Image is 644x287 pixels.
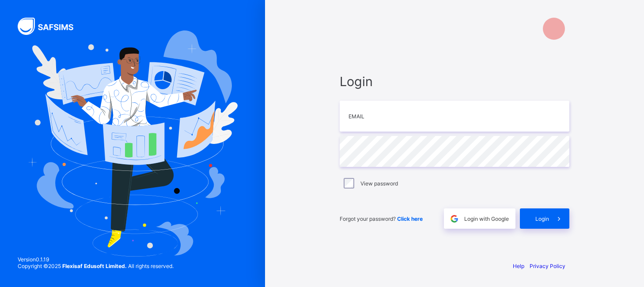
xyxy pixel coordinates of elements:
a: Privacy Policy [530,263,565,269]
span: Copyright © 2025 All rights reserved. [18,263,174,269]
span: Forgot your password? [340,215,423,222]
span: Login [535,215,549,222]
span: Version 0.1.19 [18,256,174,263]
img: SAFSIMS Logo [18,18,84,35]
img: Hero Image [27,30,238,257]
strong: Flexisaf Edusoft Limited. [62,263,127,269]
span: Login [340,74,569,89]
span: Login with Google [464,215,509,222]
a: Help [513,263,524,269]
label: View password [360,180,398,187]
img: google.396cfc9801f0270233282035f929180a.svg [449,214,459,224]
a: Click here [397,215,423,222]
